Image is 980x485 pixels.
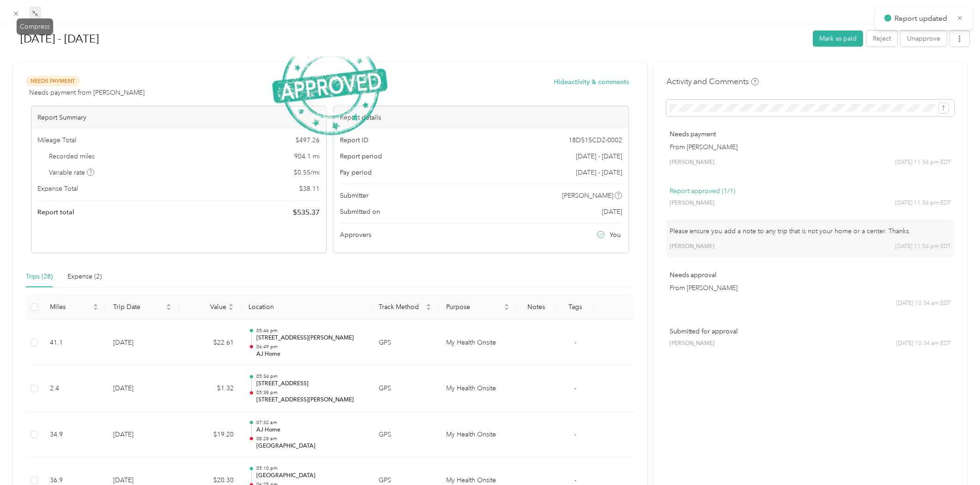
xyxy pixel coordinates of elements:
[26,76,80,86] span: Needs Payment
[340,152,382,161] span: Report period
[340,168,372,177] span: Pay period
[575,384,576,392] span: -
[439,366,517,412] td: My Health Onsite
[670,270,951,280] p: Needs approval
[426,306,431,312] span: caret-down
[895,199,951,207] span: [DATE] 11:56 pm EDT
[179,295,241,320] th: Value
[371,366,439,412] td: GPS
[179,412,241,458] td: $19.20
[439,320,517,366] td: My Health Onsite
[38,135,77,145] span: Mileage Total
[256,389,364,396] p: 05:38 pm
[333,106,629,129] div: Report details
[575,339,576,346] span: -
[228,302,234,308] span: caret-up
[371,412,439,458] td: GPS
[179,320,241,366] td: $22.61
[556,295,595,320] th: Tags
[670,242,715,251] span: [PERSON_NAME]
[166,306,171,312] span: caret-down
[670,327,951,336] p: Submitted for approval
[256,350,364,358] p: AJ Home
[554,77,629,87] button: Hideactivity & comments
[670,199,715,207] span: [PERSON_NAME]
[106,366,179,412] td: [DATE]
[241,295,371,320] th: Location
[504,306,509,312] span: caret-down
[93,302,98,308] span: caret-up
[569,135,622,145] span: 18D515CD2-0002
[575,476,576,484] span: -
[866,30,897,47] button: Reject
[228,306,234,312] span: caret-down
[439,295,517,320] th: Purpose
[670,142,951,152] p: From [PERSON_NAME]
[504,302,509,308] span: caret-up
[256,334,364,342] p: [STREET_ADDRESS][PERSON_NAME]
[896,339,951,348] span: [DATE] 10:34 am EDT
[256,327,364,334] p: 05:46 pm
[576,152,622,161] span: [DATE] - [DATE]
[29,88,145,97] span: Needs payment from [PERSON_NAME]
[340,230,371,240] span: Approvers
[670,226,951,236] p: Please ensure you add a note to any trip that is not your home or a center. Thanks.
[256,419,364,426] p: 07:32 am
[670,339,715,348] span: [PERSON_NAME]
[256,465,364,472] p: 05:10 pm
[439,412,517,458] td: My Health Onsite
[38,207,75,217] span: Report total
[371,295,439,320] th: Track Method
[426,302,431,308] span: caret-up
[670,129,951,139] p: Needs payment
[575,430,576,438] span: -
[256,442,364,450] p: [GEOGRAPHIC_DATA]
[293,207,320,218] span: $ 535.37
[93,306,98,312] span: caret-down
[256,373,364,380] p: 05:34 pm
[50,303,91,311] span: Miles
[31,106,327,129] div: Report Summary
[813,30,863,47] button: Mark as paid
[901,30,947,47] button: Unapprove
[895,13,950,24] p: Report updated
[106,320,179,366] td: [DATE]
[299,184,320,194] span: $ 38.11
[42,320,106,366] td: 41.1
[296,135,320,145] span: $ 497.26
[371,320,439,366] td: GPS
[42,366,106,412] td: 2.4
[106,295,179,320] th: Trip Date
[446,303,502,311] span: Purpose
[256,426,364,434] p: AJ Home
[610,230,621,240] span: You
[895,242,951,251] span: [DATE] 11:56 pm EDT
[256,380,364,388] p: [STREET_ADDRESS]
[670,158,715,167] span: [PERSON_NAME]
[340,191,369,200] span: Submitter
[42,295,106,320] th: Miles
[113,303,164,311] span: Trip Date
[49,152,95,161] span: Recorded miles
[517,295,556,320] th: Notes
[294,152,320,161] span: 904.1 mi
[11,28,806,50] h1: Aug 11 - 24, 2025
[666,76,759,87] h4: Activity and Comments
[17,18,53,35] div: Compress
[928,433,980,485] iframe: Everlance-gr Chat Button Frame
[38,184,79,194] span: Expense Total
[256,436,364,442] p: 08:28 am
[179,366,241,412] td: $1.32
[49,168,94,177] span: Variable rate
[42,412,106,458] td: 34.9
[294,168,320,177] span: $ 0.55 / mi
[340,207,380,217] span: Submitted on
[256,396,364,404] p: [STREET_ADDRESS][PERSON_NAME]
[670,283,951,293] p: From [PERSON_NAME]
[106,412,179,458] td: [DATE]
[895,158,951,167] span: [DATE] 11:56 pm EDT
[26,272,53,282] div: Trips (28)
[562,191,613,200] span: [PERSON_NAME]
[379,303,424,311] span: Track Method
[166,302,171,308] span: caret-up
